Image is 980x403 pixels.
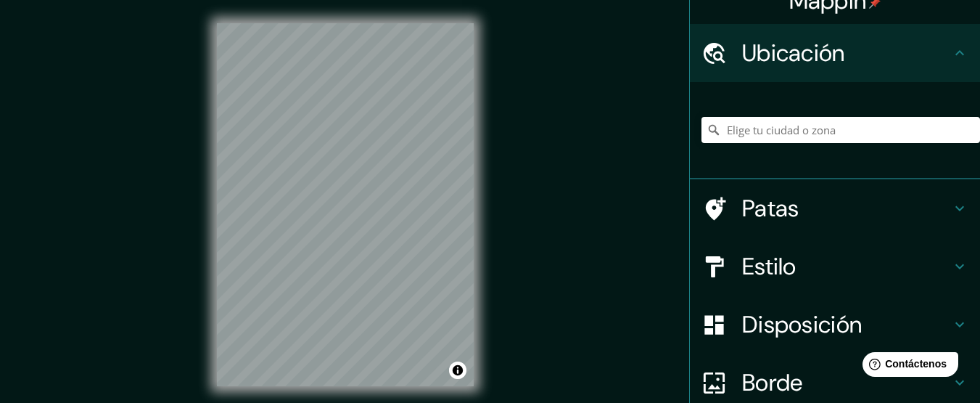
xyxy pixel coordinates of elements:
div: Disposición [690,296,980,354]
input: Elige tu ciudad o zona [701,117,980,143]
canvas: Mapa [217,23,474,386]
font: Disposición [742,309,862,340]
font: Ubicación [742,38,845,68]
div: Patas [690,179,980,237]
font: Estilo [742,251,796,282]
iframe: Lanzador de widgets de ayuda [851,346,964,387]
div: Ubicación [690,24,980,82]
button: Activar o desactivar atribución [449,362,466,379]
font: Patas [742,193,799,224]
font: Borde [742,367,803,398]
div: Estilo [690,237,980,296]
